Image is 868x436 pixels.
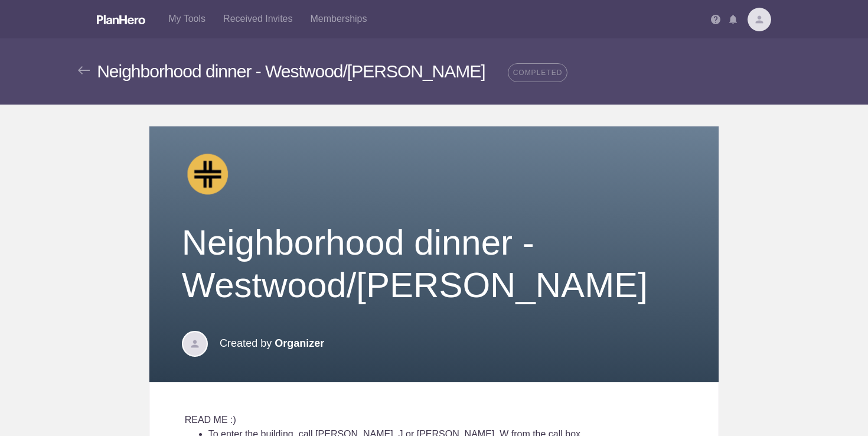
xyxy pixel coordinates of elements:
[182,331,208,357] img: Davatar
[711,15,720,24] img: Help icon
[97,15,145,24] img: Logo white planhero
[508,63,568,82] span: COMPLETED
[185,413,684,427] div: READ ME :)
[275,337,324,349] span: Organizer
[78,66,90,74] img: Back arrow gray
[729,15,737,24] img: Notifications
[97,61,485,81] span: Neighborhood dinner - Westwood/[PERSON_NAME]
[220,330,324,356] p: Created by
[182,151,229,198] img: Screenshot 2024 05 20 at 7.41.06 am
[748,8,771,31] img: Davatar
[182,222,687,307] h1: Neighborhood dinner - Westwood/[PERSON_NAME]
